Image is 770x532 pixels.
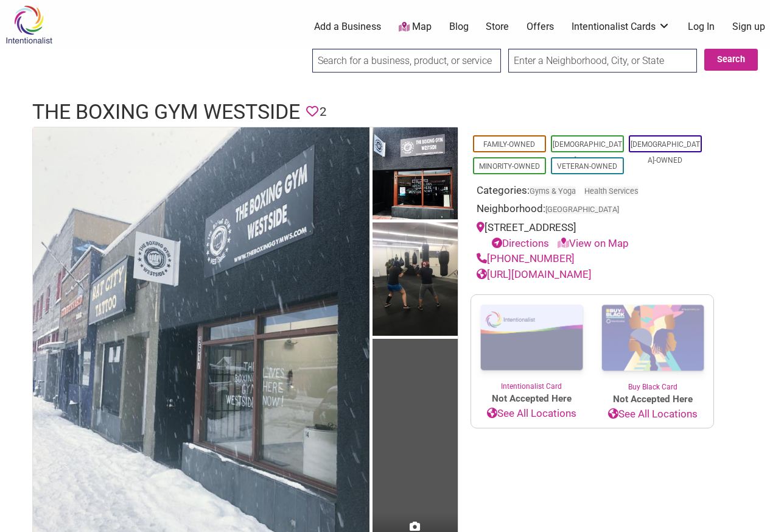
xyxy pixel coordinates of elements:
input: Search for a business, product, or service [312,49,501,73]
a: Map [399,20,432,34]
img: Buy Black Card [592,295,713,381]
span: Not Accepted Here [592,392,713,406]
a: Buy Black Card [592,295,713,392]
a: [DEMOGRAPHIC_DATA]-Owned [553,140,622,165]
a: Offers [527,20,554,34]
button: Search [704,49,758,71]
a: Gyms & Yoga [530,186,576,196]
a: [URL][DOMAIN_NAME] [477,268,592,280]
span: 2 [320,102,326,121]
a: Blog [449,20,469,34]
a: Health Services [584,186,639,196]
a: Directions [492,237,549,249]
div: Neighborhood: [477,201,708,220]
a: Intentionalist Cards [572,20,670,34]
a: Veteran-Owned [557,162,617,171]
a: See All Locations [471,406,592,422]
a: View on Map [558,237,629,249]
span: [GEOGRAPHIC_DATA] [545,206,619,214]
a: Intentionalist Card [471,295,592,392]
a: See All Locations [592,406,713,422]
a: Family-Owned [483,140,535,149]
a: [PHONE_NUMBER] [477,252,575,264]
img: Intentionalist Card [471,295,592,381]
a: Sign up [732,20,765,34]
input: Enter a Neighborhood, City, or State [508,49,697,73]
a: Log In [688,20,715,34]
h1: The Boxing Gym Westside [32,98,300,127]
span: Not Accepted Here [471,392,592,406]
a: Minority-Owned [479,162,540,171]
a: [DEMOGRAPHIC_DATA]-Owned [631,140,700,165]
div: [STREET_ADDRESS] [477,220,708,251]
a: Add a Business [314,20,381,34]
div: Categories: [477,183,708,202]
a: Store [486,20,509,34]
